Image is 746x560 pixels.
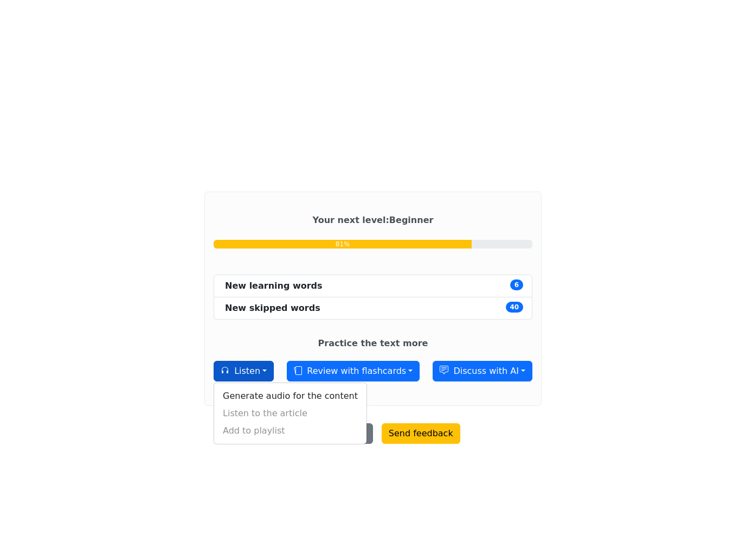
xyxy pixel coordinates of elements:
span: 6 [510,279,523,290]
button: Send feedback [382,423,460,444]
a: ←Back to Library [281,423,377,434]
div: 81% [214,240,472,249]
div: New learning words [225,279,323,292]
a: Generate audio for the content [214,387,366,405]
a: 81% [214,240,532,249]
div: Listen [214,383,367,444]
button: Discuss with AI [433,361,532,381]
button: Listen [214,361,274,381]
strong: Your next level : Beginner [313,215,434,225]
div: New skipped words [225,302,320,315]
button: Review with flashcards [287,361,420,381]
strong: Practice the text more [318,338,428,348]
span: 40 [506,302,523,313]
